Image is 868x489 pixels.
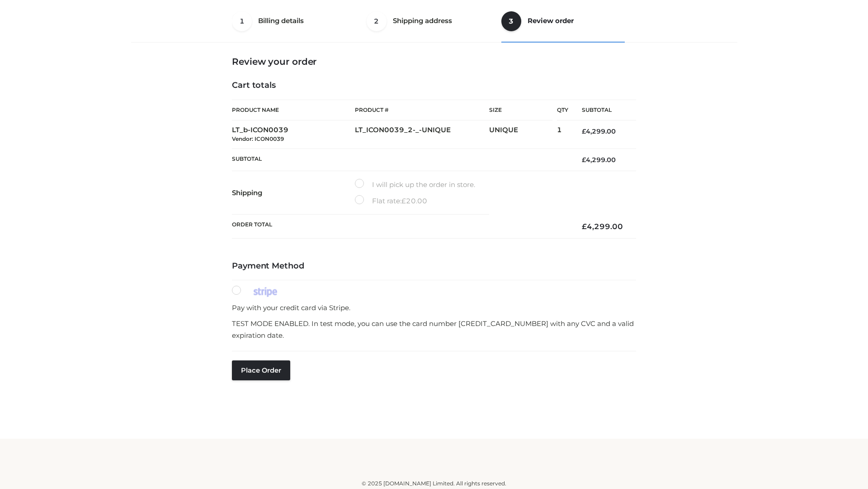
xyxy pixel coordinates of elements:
[232,302,636,314] p: Pay with your credit card via Stripe.
[582,222,587,231] span: £
[557,120,568,149] td: 1
[557,100,568,120] th: Qty
[355,195,427,207] label: Flat rate:
[232,360,290,380] button: Place order
[355,179,475,191] label: I will pick up the order in store.
[232,100,355,120] th: Product Name
[489,120,557,149] td: UNIQUE
[232,56,636,67] h3: Review your order
[134,479,734,488] div: © 2025 [DOMAIN_NAME] Limited. All rights reserved.
[355,100,489,120] th: Product #
[401,197,427,205] bdi: 20.00
[582,222,623,231] bdi: 4,299.00
[232,318,636,341] p: TEST MODE ENABLED. In test mode, you can use the card number [CREDIT_CARD_NUMBER] with any CVC an...
[232,120,355,149] td: LT_b-ICON0039
[568,100,636,120] th: Subtotal
[582,127,616,135] bdi: 4,299.00
[232,171,355,215] th: Shipping
[582,156,616,164] bdi: 4,299.00
[232,149,568,171] th: Subtotal
[232,81,636,91] h4: Cart totals
[489,100,552,120] th: Size
[232,261,636,271] h4: Payment Method
[232,215,568,239] th: Order Total
[232,135,284,142] small: Vendor: ICON0039
[401,197,406,205] span: £
[582,127,586,135] span: £
[355,120,489,149] td: LT_ICON0039_2-_-UNIQUE
[582,156,586,164] span: £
